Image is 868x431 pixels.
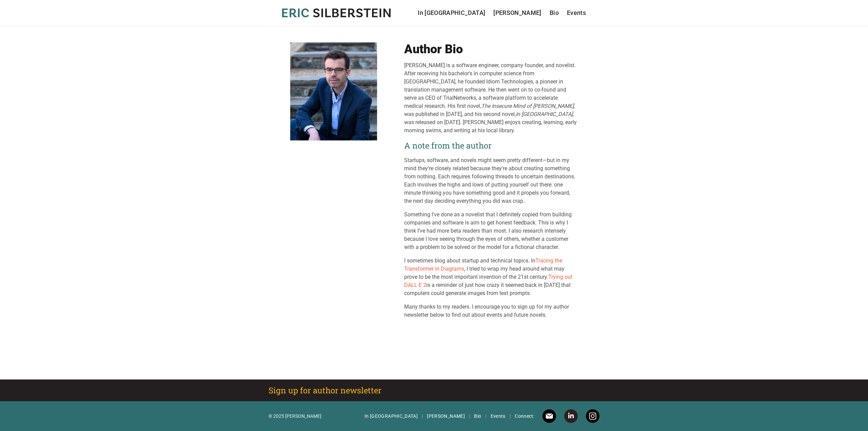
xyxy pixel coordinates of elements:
a: In [GEOGRAPHIC_DATA] [418,8,485,18]
em: In [GEOGRAPHIC_DATA] [516,111,573,117]
a: Bio [550,8,559,18]
p: Startups, software, and novels might seem pretty different—but in my mind they’re closely related... [404,156,578,205]
p: Many thanks to my readers. I encourage you to sign up for my author newsletter below to find out ... [404,303,578,319]
img: Eric Silberstein [290,42,377,140]
span: | [485,413,486,419]
a: [PERSON_NAME] [493,8,541,18]
a: [PERSON_NAME] [427,413,465,419]
span: | [510,413,511,419]
a: Events [491,413,506,419]
p: Something I’ve done as a novelist that I definitely copied from building companies and software i... [404,211,578,251]
a: Events [567,8,586,18]
h2: A note from the author [404,140,578,151]
h1: Author Bio [404,42,578,56]
em: The Insecure Mind of [PERSON_NAME] [481,103,574,109]
a: Bio [474,413,481,419]
p: I sometimes blog about startup and technical topics. In , I tried to wrap my head around what may... [404,257,578,297]
div: [PERSON_NAME] is a software engineer, company founder, and novelist. After receiving his bachelor... [404,61,578,135]
h2: Sign up for author newsletter [269,385,381,396]
span: Connect: [515,413,534,419]
a: Instagram [586,409,599,423]
a: Email [542,409,556,423]
p: © 2025 [PERSON_NAME] [269,413,321,419]
a: LinkedIn [564,409,578,423]
span: | [422,413,423,419]
span: | [469,413,470,419]
a: In [GEOGRAPHIC_DATA] [364,413,418,419]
